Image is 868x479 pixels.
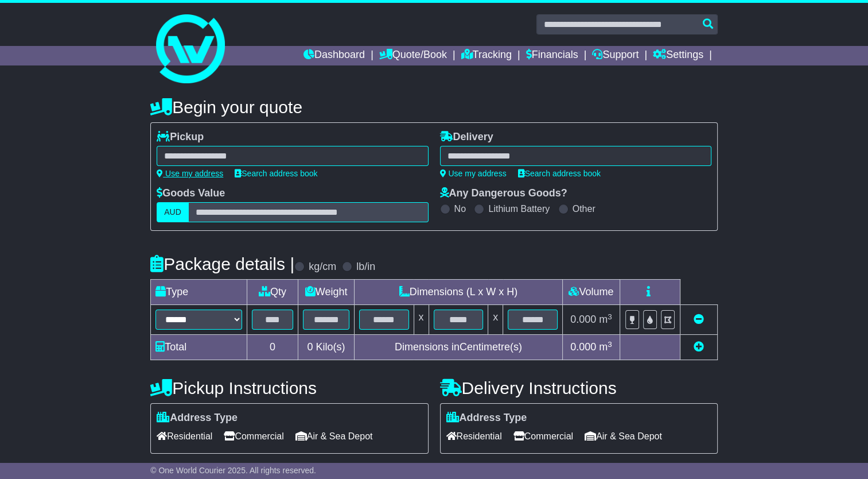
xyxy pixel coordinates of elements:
[440,378,718,397] h4: Delivery Instructions
[150,466,316,475] span: © One World Courier 2025. All rights reserved.
[608,312,612,321] sup: 3
[526,46,578,65] a: Financials
[379,46,447,65] a: Quote/Book
[295,427,373,445] span: Air & Sea Depot
[694,341,704,353] a: Add new item
[157,187,225,200] label: Goods Value
[150,254,294,273] h4: Package details |
[235,169,317,178] a: Search address book
[224,427,283,445] span: Commercial
[599,314,612,325] span: m
[440,187,567,200] label: Any Dangerous Goods?
[354,280,562,305] td: Dimensions (L x W x H)
[157,427,212,445] span: Residential
[608,340,612,349] sup: 3
[513,427,573,445] span: Commercial
[157,131,204,144] label: Pickup
[592,46,639,65] a: Support
[446,412,527,424] label: Address Type
[694,314,704,325] a: Remove this item
[356,261,375,273] label: lb/in
[440,131,493,144] label: Delivery
[150,378,428,397] h4: Pickup Instructions
[298,280,355,305] td: Weight
[151,280,247,305] td: Type
[150,98,718,117] h4: Begin your quote
[461,46,512,65] a: Tracking
[354,335,562,360] td: Dimensions in Centimetre(s)
[309,261,336,273] label: kg/cm
[307,341,313,353] span: 0
[570,314,596,325] span: 0.000
[573,203,595,214] label: Other
[562,280,620,305] td: Volume
[298,335,355,360] td: Kilo(s)
[247,335,298,360] td: 0
[488,305,503,335] td: x
[157,169,223,178] a: Use my address
[247,280,298,305] td: Qty
[454,203,466,214] label: No
[488,203,550,214] label: Lithium Battery
[440,169,507,178] a: Use my address
[151,335,247,360] td: Total
[585,427,662,445] span: Air & Sea Depot
[653,46,703,65] a: Settings
[446,427,502,445] span: Residential
[414,305,429,335] td: x
[157,412,238,424] label: Address Type
[570,341,596,353] span: 0.000
[303,46,365,65] a: Dashboard
[518,169,601,178] a: Search address book
[157,202,189,222] label: AUD
[599,341,612,353] span: m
